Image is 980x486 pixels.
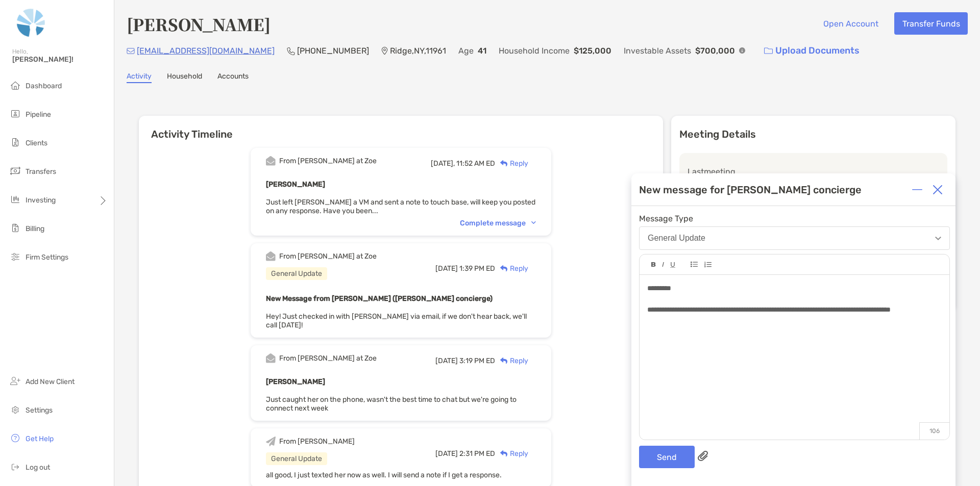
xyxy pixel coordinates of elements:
img: Zoe Logo [12,4,50,41]
span: Billing [26,224,44,233]
p: 106 [919,422,949,440]
img: Reply icon [500,265,508,272]
p: $125,000 [574,44,611,57]
span: Hey! Just checked in with [PERSON_NAME] via email, if we don't hear back, we'll call [DATE]! [266,312,527,329]
span: Add New Client [26,377,75,386]
span: all good, I just texted her now as well. I will send a note if I get a response. [266,471,502,479]
b: New Message from [PERSON_NAME] ([PERSON_NAME] concierge) [266,294,493,303]
img: Event icon [266,251,276,261]
img: settings icon [9,403,21,416]
div: Reply [495,448,528,459]
span: Log out [26,463,50,472]
div: Complete message [460,219,536,227]
div: Reply [495,355,528,366]
img: clients icon [9,136,21,148]
img: Editor control icon [651,262,656,267]
img: Open dropdown arrow [935,237,941,240]
div: Reply [495,158,528,169]
img: Event icon [266,437,276,446]
p: Meeting Details [679,128,947,141]
div: General Update [266,267,327,280]
img: Expand or collapse [912,185,922,195]
span: Message Type [639,214,950,223]
img: button icon [764,47,773,55]
button: Send [639,446,695,468]
p: [PHONE_NUMBER] [297,44,369,57]
img: Editor control icon [670,262,675,268]
button: General Update [639,226,950,250]
p: [EMAIL_ADDRESS][DOMAIN_NAME] [137,44,275,57]
a: Household [167,72,202,83]
img: Editor control icon [704,262,712,268]
span: 11:52 AM ED [456,159,495,168]
span: [DATE], [431,159,455,168]
img: Close [933,185,943,195]
img: Editor control icon [662,262,664,267]
img: transfers icon [9,165,21,177]
div: General Update [266,452,327,465]
a: Upload Documents [757,40,866,62]
a: Activity [127,72,152,83]
img: paperclip attachments [698,451,708,461]
img: Location Icon [381,47,388,55]
a: Accounts [217,72,249,83]
p: $700,000 [695,44,735,57]
span: 3:19 PM ED [459,356,495,365]
div: From [PERSON_NAME] at Zoe [279,354,377,363]
p: Investable Assets [624,44,691,57]
img: get-help icon [9,432,21,444]
img: Reply icon [500,450,508,457]
span: Transfers [26,167,56,176]
img: Event icon [266,353,276,363]
span: Get Help [26,434,54,443]
h4: [PERSON_NAME] [127,12,271,36]
img: billing icon [9,222,21,234]
button: Open Account [815,12,886,35]
span: Firm Settings [26,253,68,262]
span: Investing [26,196,56,204]
p: Last meeting [688,165,939,178]
span: [DATE] [435,449,458,458]
h6: Activity Timeline [139,116,663,140]
div: General Update [648,234,705,243]
img: firm-settings icon [9,250,21,263]
p: Household Income [499,44,570,57]
span: Clients [26,139,47,147]
div: New message for [PERSON_NAME] concierge [639,184,862,196]
span: Just left [PERSON_NAME] a VM and sent a note to touch base, will keep you posted on any response.... [266,198,535,215]
button: Transfer Funds [894,12,968,35]
img: Email Icon [127,48,135,54]
span: Just caught her on the phone, wasn't the best time to chat but we're going to connect next week [266,395,517,413]
span: Dashboard [26,82,62,90]
img: logout icon [9,461,21,473]
div: From [PERSON_NAME] [279,437,355,446]
img: Reply icon [500,160,508,167]
b: [PERSON_NAME] [266,377,325,386]
span: 2:31 PM ED [459,449,495,458]
span: [PERSON_NAME]! [12,55,108,64]
span: Settings [26,406,53,415]
img: Phone Icon [287,47,295,55]
img: pipeline icon [9,108,21,120]
img: Editor control icon [691,262,698,267]
div: Reply [495,263,528,274]
p: Age [458,44,474,57]
img: dashboard icon [9,79,21,91]
span: Pipeline [26,110,51,119]
img: Event icon [266,156,276,166]
img: Reply icon [500,357,508,364]
p: Ridge , NY , 11961 [390,44,446,57]
b: [PERSON_NAME] [266,180,325,189]
img: add_new_client icon [9,375,21,387]
div: From [PERSON_NAME] at Zoe [279,157,377,165]
div: From [PERSON_NAME] at Zoe [279,252,377,261]
span: [DATE] [435,264,458,273]
p: 41 [478,44,486,57]
span: [DATE] [435,356,458,365]
img: investing icon [9,193,21,206]
img: Info Icon [739,47,745,54]
span: 1:39 PM ED [459,264,495,273]
img: Chevron icon [531,221,536,224]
